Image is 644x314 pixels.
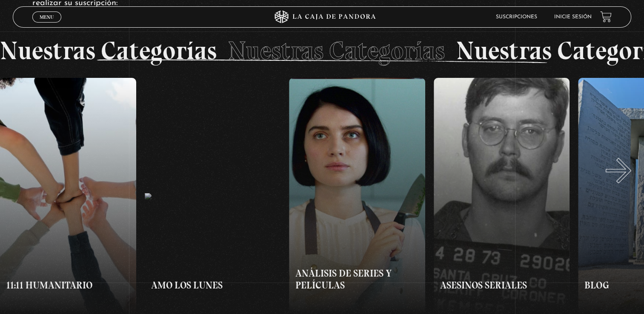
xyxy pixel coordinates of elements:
a: View your shopping cart [600,11,612,23]
a: Suscripciones [496,14,537,20]
span: Menu [40,14,54,20]
li: Nuestras Categorías [227,28,455,74]
span: Cerrar [37,22,57,28]
a: Inicie sesión [554,14,592,20]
